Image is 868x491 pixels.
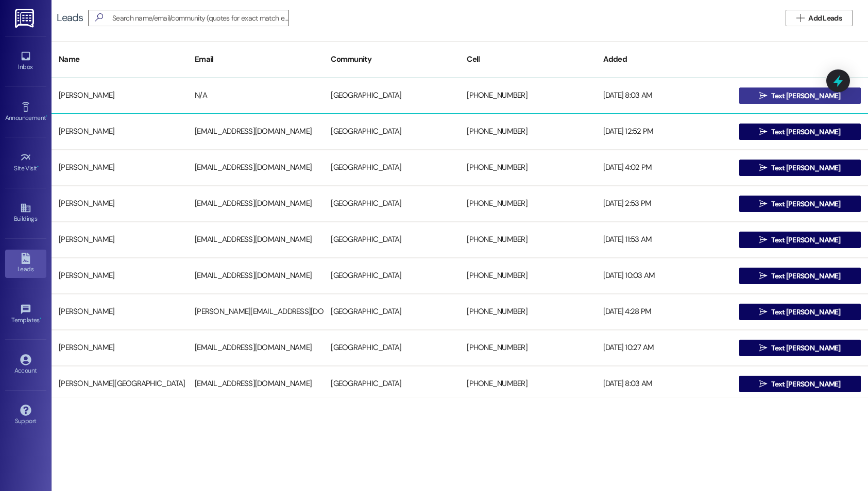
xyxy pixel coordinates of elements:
[596,194,732,214] div: [DATE] 2:53 PM
[188,302,324,322] div: [PERSON_NAME][EMAIL_ADDRESS][DOMAIN_NAME]
[5,250,46,277] a: Leads
[52,121,188,142] div: [PERSON_NAME]
[52,338,188,358] div: [PERSON_NAME]
[771,235,840,246] span: Text [PERSON_NAME]
[324,121,459,142] div: [GEOGRAPHIC_DATA]
[771,379,840,390] span: Text [PERSON_NAME]
[459,194,595,214] div: [PHONE_NUMBER]
[771,127,840,137] span: Text [PERSON_NAME]
[739,304,861,320] button: Text [PERSON_NAME]
[52,194,188,214] div: [PERSON_NAME]
[771,271,840,282] span: Text [PERSON_NAME]
[739,196,861,212] button: Text [PERSON_NAME]
[5,351,46,379] a: Account
[771,343,840,354] span: Text [PERSON_NAME]
[188,338,324,358] div: [EMAIL_ADDRESS][DOMAIN_NAME]
[739,232,861,248] button: Text [PERSON_NAME]
[52,230,188,250] div: [PERSON_NAME]
[5,47,46,75] a: Inbox
[786,10,853,26] button: Add Leads
[324,194,459,214] div: [GEOGRAPHIC_DATA]
[596,85,732,106] div: [DATE] 8:03 AM
[459,47,595,72] div: Cell
[15,9,36,28] img: ResiDesk Logo
[459,266,595,286] div: [PHONE_NUMBER]
[52,85,188,106] div: [PERSON_NAME]
[459,230,595,250] div: [PHONE_NUMBER]
[759,272,767,280] i: 
[459,157,595,178] div: [PHONE_NUMBER]
[5,301,46,328] a: Templates •
[46,113,47,120] span: •
[739,160,861,176] button: Text [PERSON_NAME]
[739,87,861,104] button: Text [PERSON_NAME]
[188,121,324,142] div: [EMAIL_ADDRESS][DOMAIN_NAME]
[739,124,861,140] button: Text [PERSON_NAME]
[5,199,46,227] a: Buildings
[759,128,767,136] i: 
[112,11,288,25] input: Search name/email/community (quotes for exact match e.g. "John Smith")
[596,230,732,250] div: [DATE] 11:53 AM
[596,374,732,394] div: [DATE] 8:03 AM
[324,47,459,72] div: Community
[324,230,459,250] div: [GEOGRAPHIC_DATA]
[324,157,459,178] div: [GEOGRAPHIC_DATA]
[37,163,39,170] span: •
[759,200,767,208] i: 
[52,47,188,72] div: Name
[759,380,767,388] i: 
[188,374,324,394] div: [EMAIL_ADDRESS][DOMAIN_NAME]
[57,12,83,23] div: Leads
[459,338,595,358] div: [PHONE_NUMBER]
[324,338,459,358] div: [GEOGRAPHIC_DATA]
[771,199,840,209] span: Text [PERSON_NAME]
[52,302,188,322] div: [PERSON_NAME]
[324,266,459,286] div: [GEOGRAPHIC_DATA]
[40,315,41,322] span: •
[5,401,46,429] a: Support
[5,149,46,177] a: Site Visit •
[459,374,595,394] div: [PHONE_NUMBER]
[91,12,107,23] i: 
[596,47,732,72] div: Added
[796,14,804,22] i: 
[52,374,188,394] div: [PERSON_NAME][GEOGRAPHIC_DATA]
[324,85,459,106] div: [GEOGRAPHIC_DATA]
[771,91,840,101] span: Text [PERSON_NAME]
[324,302,459,322] div: [GEOGRAPHIC_DATA]
[596,157,732,178] div: [DATE] 4:02 PM
[188,230,324,250] div: [EMAIL_ADDRESS][DOMAIN_NAME]
[596,266,732,286] div: [DATE] 10:03 AM
[739,376,861,392] button: Text [PERSON_NAME]
[759,344,767,352] i: 
[188,157,324,178] div: [EMAIL_ADDRESS][DOMAIN_NAME]
[739,268,861,284] button: Text [PERSON_NAME]
[188,266,324,286] div: [EMAIL_ADDRESS][DOMAIN_NAME]
[596,302,732,322] div: [DATE] 4:28 PM
[188,47,324,72] div: Email
[459,302,595,322] div: [PHONE_NUMBER]
[188,194,324,214] div: [EMAIL_ADDRESS][DOMAIN_NAME]
[459,85,595,106] div: [PHONE_NUMBER]
[771,307,840,318] span: Text [PERSON_NAME]
[759,308,767,316] i: 
[459,121,595,142] div: [PHONE_NUMBER]
[759,164,767,172] i: 
[596,121,732,142] div: [DATE] 12:52 PM
[596,338,732,358] div: [DATE] 10:27 AM
[739,340,861,356] button: Text [PERSON_NAME]
[324,374,459,394] div: [GEOGRAPHIC_DATA]
[759,92,767,100] i: 
[808,13,842,24] span: Add Leads
[52,157,188,178] div: [PERSON_NAME]
[52,266,188,286] div: [PERSON_NAME]
[188,85,324,106] div: N/A
[771,163,840,173] span: Text [PERSON_NAME]
[759,236,767,244] i: 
